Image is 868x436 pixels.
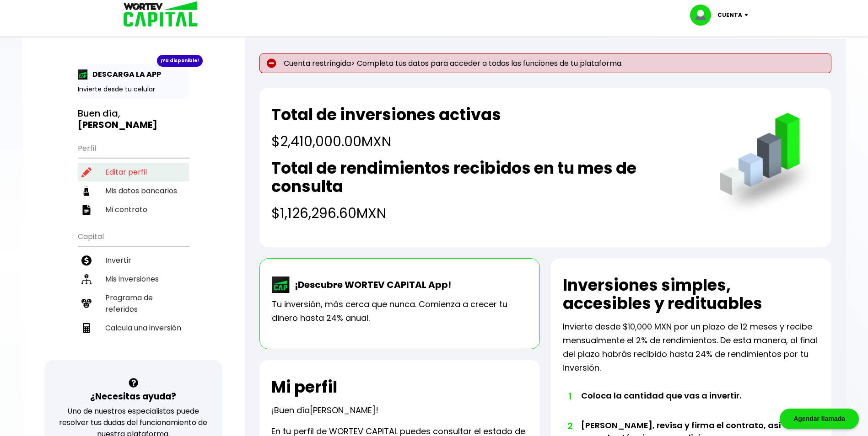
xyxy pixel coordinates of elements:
[290,278,451,292] p: ¡Descubre WORTEV CAPITAL App!
[272,276,290,293] img: wortev-capital-app-icon
[78,200,189,219] a: Mi contrato
[78,319,189,337] a: Calcula una inversión
[271,131,501,152] h4: $2,410,000.00 MXN
[310,404,376,416] span: [PERSON_NAME]
[271,159,701,196] h2: Total de rendimientos recibidos en tu mes de consulta
[271,106,501,124] h2: Total de inversiones activas
[81,186,92,196] img: datos-icon.10cf9172.svg
[78,270,189,288] a: Mis inversiones
[690,5,717,26] img: profile-image
[563,320,819,375] p: Invierte desde $10,000 MXN por un plazo de 12 meses y recibe mensualmente el 2% de rendimientos. ...
[81,205,92,215] img: contrato-icon.f2db500c.svg
[81,298,92,308] img: recomiendanos-icon.9b8e9327.svg
[272,298,528,325] p: Tu inversión, más cerca que nunca. Comienza a crecer tu dinero hasta 24% anual.
[81,167,92,177] img: editar-icon.952d3147.svg
[90,390,176,403] h3: ¿Necesitas ayuda?
[567,389,572,403] span: 1
[88,69,161,80] p: DESCARGA LA APP
[271,203,701,223] h4: $1,126,296.60 MXN
[81,274,92,284] img: inversiones-icon.6695dc30.svg
[78,138,189,219] ul: Perfil
[78,163,189,181] a: Editar perfil
[581,389,794,419] li: Coloca la cantidad que vas a invertir.
[78,251,189,270] a: Invertir
[78,226,189,360] ul: Capital
[78,181,189,200] a: Mis datos bancarios
[157,55,203,67] div: ¡Ya disponible!
[267,58,276,68] img: error-circle.027baa21.svg
[742,14,755,16] img: icon-down
[81,255,92,266] img: invertir-icon.b3b967d7.svg
[271,404,378,417] p: ¡Buen día !
[78,118,157,131] b: [PERSON_NAME]
[78,85,189,94] p: Invierte desde tu celular
[780,409,859,429] div: Agendar llamada
[716,113,819,217] img: grafica.516fef24.png
[81,323,92,333] img: calculadora-icon.17d418c4.svg
[78,69,88,80] img: app-icon
[259,53,831,73] p: Cuenta restringida> Completa tus datos para acceder a todas las funciones de tu plataforma.
[717,8,742,22] p: Cuenta
[567,419,572,433] span: 2
[563,276,819,313] h2: Inversiones simples, accesibles y redituables
[78,108,189,131] h3: Buen día,
[271,378,337,396] h2: Mi perfil
[78,288,189,319] a: Programa de referidos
